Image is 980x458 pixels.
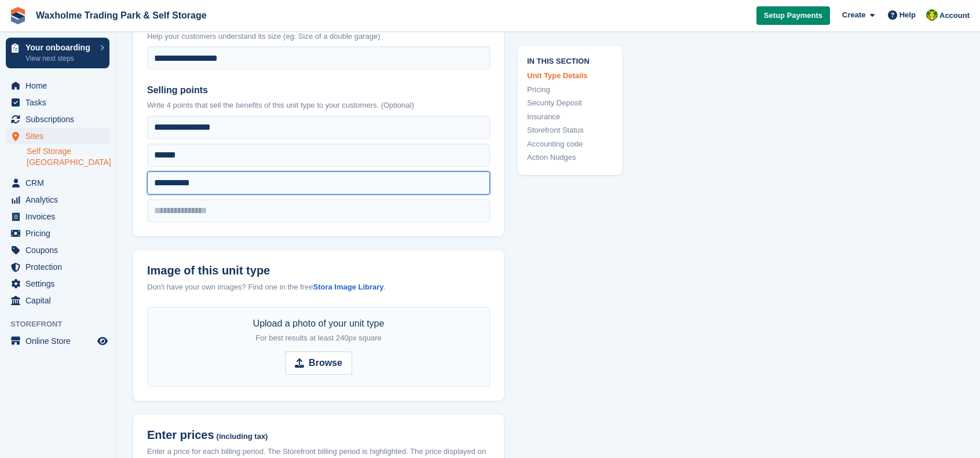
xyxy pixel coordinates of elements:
span: Online Store [25,333,95,349]
a: menu [6,259,109,275]
a: Pricing [527,83,613,95]
span: Invoices [25,208,95,225]
span: Capital [25,292,95,309]
a: menu [6,292,109,309]
span: Settings [25,276,95,292]
div: Upload a photo of your unit type [253,317,385,345]
a: Your onboarding View next steps [6,38,109,68]
a: menu [6,78,109,94]
a: Setup Payments [756,6,830,25]
a: menu [6,333,109,349]
a: Unit Type Details [527,70,613,82]
span: Analytics [25,192,95,208]
span: Sites [25,128,95,144]
strong: Browse [309,356,342,370]
input: Browse [285,351,352,375]
span: Create [842,9,865,21]
span: Pricing [25,225,95,241]
a: Preview store [96,334,109,348]
span: Home [25,78,95,94]
a: menu [6,242,109,258]
p: Help your customers understand its size (eg: Size of a double garage) [147,31,490,42]
p: Your onboarding [25,43,94,52]
img: stora-icon-8386f47178a22dfd0bd8f6a31ec36ba5ce8667c1dd55bd0f319d3a0aa187defe.svg [9,7,27,24]
a: menu [6,208,109,225]
span: In this section [527,54,613,65]
a: Accounting code [527,138,613,149]
img: Waxholme Self Storage [926,9,938,21]
p: View next steps [25,53,94,64]
a: menu [6,111,109,127]
span: Tasks [25,94,95,111]
span: (including tax) [217,433,268,441]
span: Protection [25,259,95,275]
label: Image of this unit type [147,264,490,277]
label: Selling points [147,83,490,97]
a: menu [6,276,109,292]
span: Storefront [10,318,115,330]
span: CRM [25,175,95,191]
a: menu [6,94,109,111]
a: Stora Image Library [313,283,383,291]
a: Storefront Status [527,124,613,136]
div: Don't have your own images? Find one in the free . [147,281,490,293]
span: Setup Payments [764,10,822,21]
span: Help [899,9,916,21]
p: Write 4 points that sell the benefits of this unit type to your customers. (Optional) [147,100,490,111]
a: Action Nudges [527,152,613,163]
span: For best results at least 240px square [255,334,382,342]
a: menu [6,225,109,241]
a: Insurance [527,111,613,122]
a: Waxholme Trading Park & Self Storage [31,6,211,25]
span: Coupons [25,242,95,258]
a: menu [6,175,109,191]
span: Subscriptions [25,111,95,127]
span: Account [939,10,970,21]
span: Enter prices [147,428,214,442]
a: Self Storage [GEOGRAPHIC_DATA] [27,146,109,168]
a: menu [6,192,109,208]
a: Security Deposit [527,97,613,109]
a: menu [6,128,109,144]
